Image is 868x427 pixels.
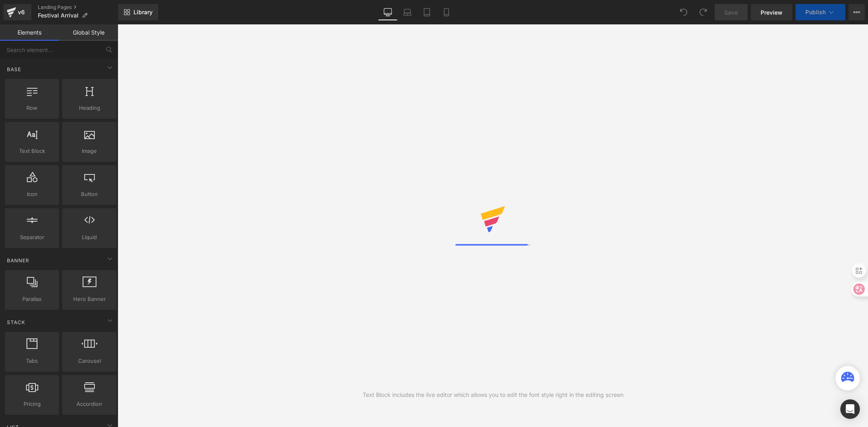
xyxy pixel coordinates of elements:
[118,4,158,20] a: New Library
[7,233,57,242] span: Separator
[38,12,79,19] span: Festival Arrival
[7,190,57,198] span: Icon
[796,4,845,20] button: Publish
[3,4,31,20] a: v6
[65,400,114,408] span: Accordion
[805,9,826,15] span: Publish
[7,147,57,155] span: Text Block
[7,400,57,408] span: Pricing
[7,357,57,365] span: Tabs
[378,4,398,20] a: Desktop
[437,4,456,20] a: Mobile
[695,4,711,20] button: Redo
[133,9,153,16] span: Library
[6,65,22,73] span: Base
[65,233,114,242] span: Liquid
[38,4,118,11] a: Landing Pages
[6,318,26,326] span: Stack
[65,190,114,198] span: Button
[65,357,114,365] span: Carousel
[16,7,26,17] div: v6
[761,8,783,17] span: Preview
[398,4,417,20] a: Laptop
[417,4,437,20] a: Tablet
[840,399,860,419] div: Open Intercom Messenger
[7,104,57,112] span: Row
[65,147,114,155] span: Image
[7,295,57,303] span: Parallax
[6,257,30,264] span: Banner
[724,8,738,17] span: Save
[59,24,118,41] a: Global Style
[848,4,865,20] button: More
[65,104,114,112] span: Heading
[65,295,114,303] span: Hero Banner
[363,390,623,399] div: Text Block includes the live editor which allows you to edit the font style right in the editing ...
[751,4,792,20] a: Preview
[676,4,692,20] button: Undo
